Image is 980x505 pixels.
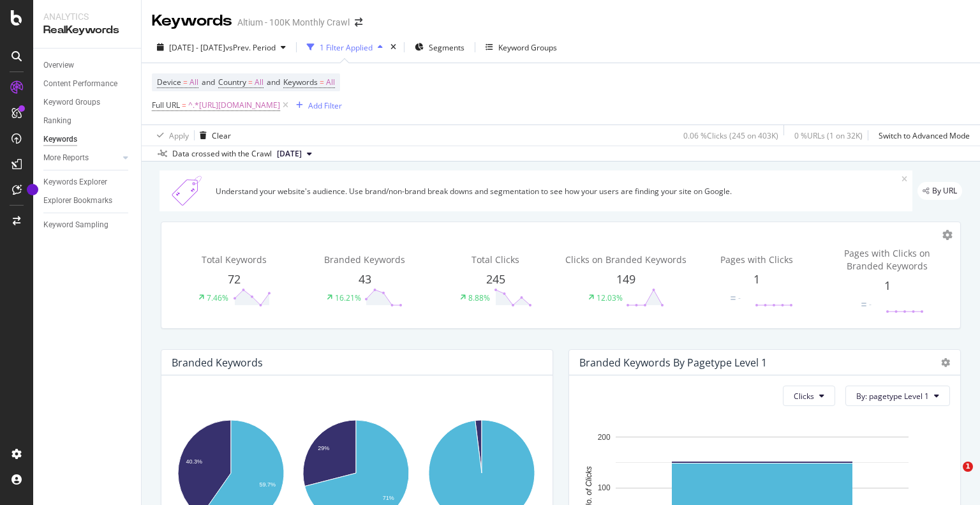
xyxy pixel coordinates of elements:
span: All [326,73,335,91]
span: = [182,100,186,110]
div: Apply [169,130,189,141]
span: 1 [884,278,891,293]
div: 12.03% [597,292,623,303]
span: 245 [486,271,505,287]
span: Segments [429,42,464,53]
a: Keyword Sampling [43,218,132,232]
span: Country [218,77,246,87]
span: Device [157,77,181,87]
div: Tooltip anchor [27,184,38,195]
span: 1 [963,462,973,472]
div: 0.06 % Clicks ( 245 on 403K ) [683,130,778,141]
a: Ranking [43,114,132,128]
text: 71% [383,495,394,501]
text: 40.3% [186,458,203,465]
span: = [248,77,253,87]
button: [DATE] [272,146,317,162]
div: Add Filter [308,100,342,111]
span: = [183,77,188,87]
button: Clear [195,125,231,146]
a: Keyword Groups [43,96,132,109]
button: Apply [152,125,189,146]
span: and [267,77,280,87]
div: - [869,299,872,310]
span: Keywords [283,77,318,87]
button: Segments [410,37,470,57]
div: Explorer Bookmarks [43,194,112,207]
span: 149 [616,271,635,287]
div: legacy label [917,182,962,200]
span: 1 [754,271,760,287]
button: 1 Filter Applied [302,37,388,57]
span: Full URL [152,100,180,110]
div: Keywords [152,10,232,32]
span: Branded Keywords [324,253,405,266]
span: 2025 Sep. 17th [277,148,302,160]
div: Keywords Explorer [43,176,107,189]
text: 29% [318,444,330,451]
span: Pages with Clicks on Branded Keywords [844,247,930,272]
div: 0 % URLs ( 1 on 32K ) [794,130,863,141]
div: Altium - 100K Monthly Crawl [237,16,350,29]
div: Overview [43,59,74,72]
div: Switch to Advanced Mode [879,130,970,141]
a: Keywords Explorer [43,176,132,189]
div: Branded Keywords [172,356,263,369]
text: 59.7% [259,481,276,488]
span: All [255,73,264,91]
div: arrow-right-arrow-left [355,18,362,27]
button: Add Filter [291,98,342,113]
span: All [189,73,198,91]
div: times [388,41,399,54]
text: 200 [598,433,611,442]
a: Overview [43,59,132,72]
button: [DATE] - [DATE]vsPrev. Period [152,37,291,57]
button: Keyword Groups [480,37,562,57]
div: RealKeywords [43,23,131,38]
div: Clear [212,130,231,141]
div: Keyword Groups [498,42,557,53]
img: Equal [861,303,866,306]
iframe: Intercom live chat [937,462,967,492]
text: 100 [598,484,611,493]
div: Keyword Sampling [43,218,108,232]
button: Clicks [783,386,835,406]
span: 43 [359,271,371,287]
div: Content Performance [43,77,117,91]
span: By: pagetype Level 1 [856,391,929,402]
div: Branded Keywords By pagetype Level 1 [579,356,767,369]
div: Data crossed with the Crawl [172,148,272,160]
button: Switch to Advanced Mode [873,125,970,146]
span: Total Clicks [471,253,519,266]
div: Keywords [43,133,77,146]
span: vs Prev. Period [225,42,276,53]
span: [DATE] - [DATE] [169,42,225,53]
div: More Reports [43,151,89,165]
span: Total Keywords [202,253,267,266]
div: Analytics [43,10,131,23]
div: Understand your website's audience. Use brand/non-brand break downs and segmentation to see how y... [216,186,902,197]
button: By: pagetype Level 1 [845,386,950,406]
img: Xn5yXbTLC6GvtKIoinKAiP4Hm0QJ922KvQwAAAAASUVORK5CYII= [165,176,211,206]
span: ^.*[URL][DOMAIN_NAME] [188,96,280,114]
span: Clicks on Branded Keywords [565,253,687,266]
span: By URL [932,187,957,195]
div: Ranking [43,114,71,128]
div: Keyword Groups [43,96,100,109]
a: Keywords [43,133,132,146]
div: - [738,292,741,303]
a: Explorer Bookmarks [43,194,132,207]
span: and [202,77,215,87]
span: Pages with Clicks [720,253,793,266]
div: 1 Filter Applied [320,42,373,53]
img: Equal [731,296,736,300]
span: Clicks [794,391,814,402]
div: 8.88% [468,292,490,303]
a: More Reports [43,151,119,165]
div: 7.46% [207,292,228,303]
div: 16.21% [335,292,361,303]
span: = [320,77,324,87]
a: Content Performance [43,77,132,91]
span: 72 [228,271,241,287]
